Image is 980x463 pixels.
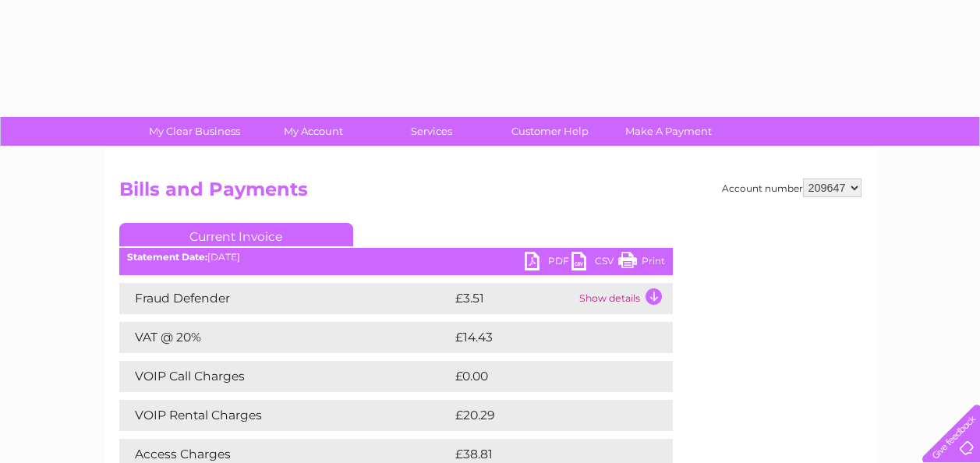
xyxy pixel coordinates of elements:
td: £20.29 [451,400,642,431]
td: £3.51 [451,283,575,314]
td: VOIP Call Charges [119,361,451,392]
h2: Bills and Payments [119,178,861,208]
div: Account number [722,178,861,197]
td: £0.00 [451,361,637,392]
a: Customer Help [486,117,614,146]
a: My Account [249,117,377,146]
td: Fraud Defender [119,283,451,314]
a: Make A Payment [604,117,733,146]
td: VAT @ 20% [119,322,451,353]
td: VOIP Rental Charges [119,400,451,431]
a: CSV [571,252,618,274]
td: Show details [575,283,673,314]
b: Statement Date: [127,251,207,263]
td: £14.43 [451,322,640,353]
div: [DATE] [119,252,673,263]
a: My Clear Business [130,117,259,146]
a: Current Invoice [119,223,353,246]
a: Services [367,117,496,146]
a: Print [618,252,665,274]
a: PDF [525,252,571,274]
